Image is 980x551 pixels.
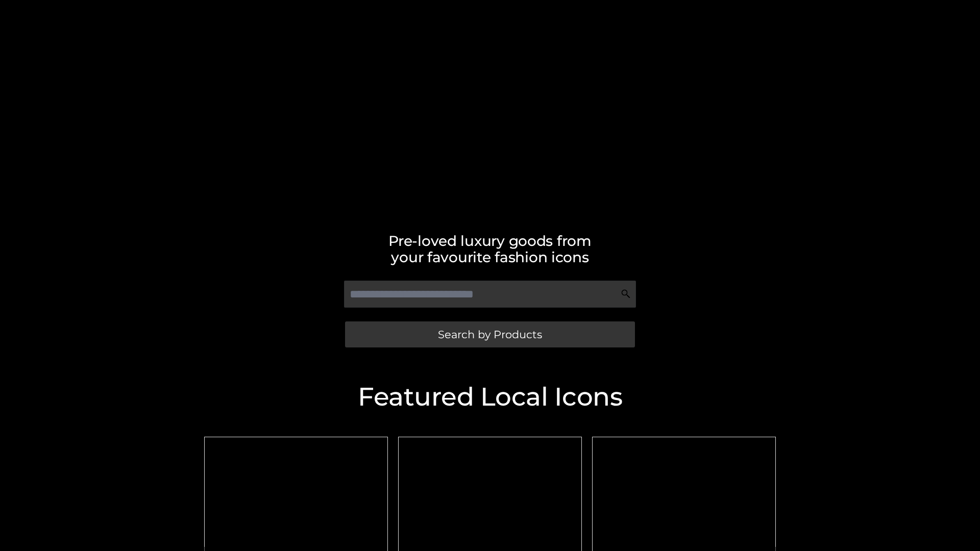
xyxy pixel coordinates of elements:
[199,384,781,410] h2: Featured Local Icons​
[345,321,635,347] a: Search by Products
[621,289,631,299] img: Search Icon
[438,329,542,340] span: Search by Products
[199,233,781,265] h2: Pre-loved luxury goods from your favourite fashion icons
